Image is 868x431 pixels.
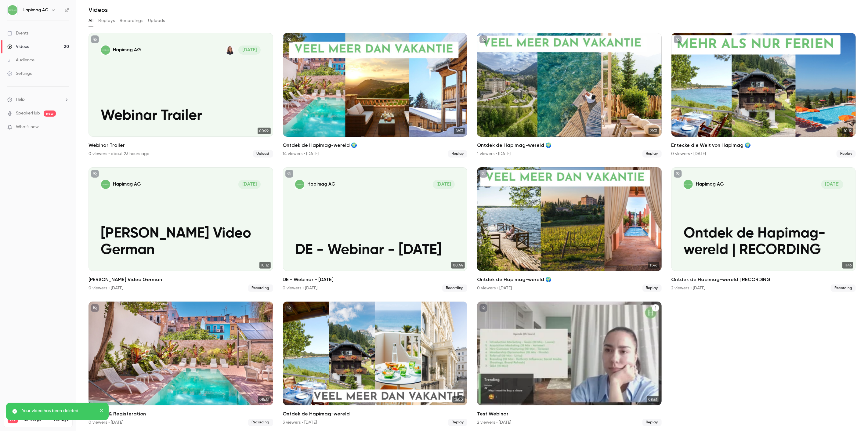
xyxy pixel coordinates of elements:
[89,285,123,291] div: 0 viewers • [DATE]
[307,181,335,187] p: Hapimag AG
[113,47,141,53] p: Hapimag AG
[283,167,468,292] a: DE - Webinar - 16.06.25Hapimag AG[DATE]DE - Webinar - [DATE]00:44DE - Webinar - [DATE]0 viewers •...
[101,180,110,189] img: Nicole Video German
[89,6,108,13] h1: Videos
[295,180,304,189] img: DE - Webinar - 16.06.25
[89,33,273,158] a: Webinar TrailerHapimag AGKaren ☀[DATE]Webinar Trailer00:22Webinar Trailer0 viewers • about 23 hou...
[91,35,99,43] button: unpublished
[7,30,28,36] div: Events
[98,16,115,26] button: Replays
[283,419,317,426] div: 3 viewers • [DATE]
[283,410,468,418] h2: Ontdek de Hapimag-wereld
[671,167,856,292] a: Ontdek de Hapimag-wereld | RECORDINGHapimag AG[DATE]Ontdek de Hapimag-wereld | RECORDING11:46Ontd...
[283,33,468,158] li: Ontdek de Hapimag-wereld 🌍
[479,304,487,312] button: unpublished
[89,167,273,292] li: Nicole Video German
[248,284,273,292] span: Recording
[477,142,662,149] h2: Ontdek de Hapimag-wereld 🌍
[89,33,273,158] li: Webinar Trailer
[89,302,273,426] a: 08:33Booking & Registeration0 viewers • [DATE]Recording
[258,396,271,403] span: 08:33
[479,170,487,178] button: unpublished
[91,170,99,178] button: unpublished
[8,5,17,15] img: Hapimag AG
[648,262,659,269] span: 11:46
[684,180,693,189] img: Ontdek de Hapimag-wereld | RECORDING
[89,151,149,157] div: 0 viewers • about 23 hours ago
[253,150,273,158] span: Upload
[89,302,273,426] li: Booking & Registeration
[452,396,465,403] span: 12:00
[283,167,468,292] li: DE - Webinar - 16.06.25
[842,262,853,269] span: 11:46
[44,110,56,117] span: new
[7,57,34,63] div: Audience
[831,284,856,292] span: Recording
[148,16,165,26] button: Uploads
[295,242,455,259] p: DE - Webinar - [DATE]
[477,33,662,158] li: Ontdek de Hapimag-wereld 🌍
[671,167,856,292] li: Ontdek de Hapimag-wereld | RECORDING
[23,7,49,13] h6: Hapimag AG
[479,35,487,43] button: unpublished
[89,33,856,426] ul: Videos
[101,108,261,124] p: Webinar Trailer
[89,410,273,418] h2: Booking & Registeration
[238,45,261,55] span: [DATE]
[283,142,468,149] h2: Ontdek de Hapimag-wereld 🌍
[477,419,511,426] div: 2 viewers • [DATE]
[671,33,856,158] li: Entecke die Welt von Hapimag 🌍
[120,16,143,26] button: Recordings
[16,110,40,117] a: SpeakerHub
[22,408,95,414] p: Your video has been deleted
[7,96,69,103] li: help-dropdown-opener
[16,96,25,103] span: Help
[477,151,511,157] div: 1 viewers • [DATE]
[448,150,467,158] span: Replay
[451,262,465,269] span: 00:44
[7,44,29,50] div: Videos
[258,128,271,134] span: 00:22
[448,419,467,426] span: Replay
[283,33,468,158] a: 16:1316:13Ontdek de Hapimag-wereld 🌍14 viewers • [DATE]Replay
[285,304,293,312] button: unpublished
[248,419,273,426] span: Recording
[837,150,856,158] span: Replay
[684,226,843,259] p: Ontdek de Hapimag-wereld | RECORDING
[238,180,261,189] span: [DATE]
[477,167,662,292] a: 11:4611:46Ontdek de Hapimag-wereld 🌍0 viewers • [DATE]Replay
[842,128,853,134] span: 10:12
[477,302,662,426] li: Test Webinar
[671,33,856,158] a: 10:1210:12Entecke die Welt von Hapimag 🌍0 viewers • [DATE]Replay
[99,408,104,415] button: close
[433,180,455,189] span: [DATE]
[696,181,724,187] p: Hapimag AG
[477,285,512,291] div: 0 viewers • [DATE]
[671,142,856,149] h2: Entecke die Welt von Hapimag 🌍
[442,284,467,292] span: Recording
[642,150,662,158] span: Replay
[7,71,32,77] div: Settings
[101,226,261,259] p: [PERSON_NAME] Video German
[477,302,662,426] a: 08:51Test Webinar2 viewers • [DATE]Replay
[821,180,844,189] span: [DATE]
[671,285,706,291] div: 2 viewers • [DATE]
[89,276,273,283] h2: [PERSON_NAME] Video German
[283,285,318,291] div: 0 viewers • [DATE]
[671,151,706,157] div: 0 viewers • [DATE]
[283,302,468,426] a: 12:0012:00Ontdek de Hapimag-wereld3 viewers • [DATE]Replay
[674,35,682,43] button: unpublished
[16,124,39,130] span: What's new
[89,16,93,26] button: All
[647,396,659,403] span: 08:51
[477,33,662,158] a: 21:3121:31Ontdek de Hapimag-wereld 🌍1 viewers • [DATE]Replay
[226,45,235,55] img: Karen ☀
[642,419,662,426] span: Replay
[285,35,293,43] button: unpublished
[454,128,465,134] span: 16:13
[91,304,99,312] button: unpublished
[283,276,468,283] h2: DE - Webinar - [DATE]
[285,170,293,178] button: unpublished
[89,142,273,149] h2: Webinar Trailer
[671,276,856,283] h2: Ontdek de Hapimag-wereld | RECORDING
